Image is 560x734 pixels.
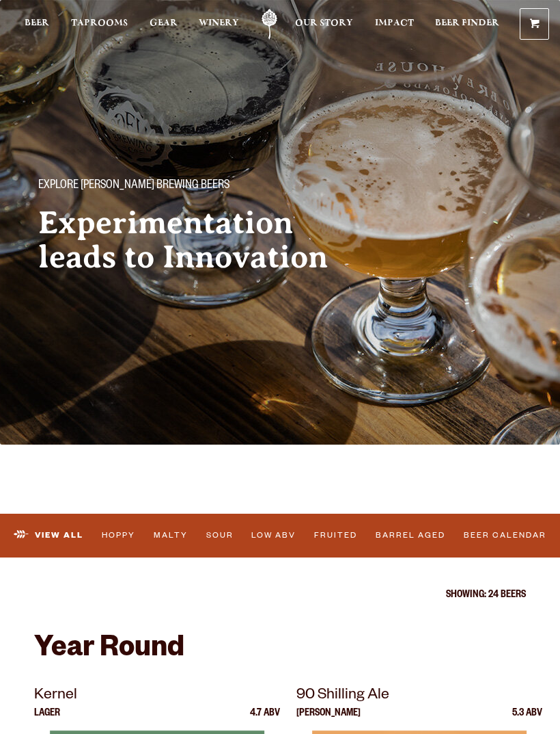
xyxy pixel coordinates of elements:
[71,9,128,40] a: Taprooms
[199,9,239,40] a: Winery
[375,9,414,40] a: Impact
[371,521,449,550] a: Barrel Aged
[38,177,229,195] span: Explore [PERSON_NAME] Brewing Beers
[512,709,542,731] p: 5.3 ABV
[34,684,280,709] p: Kernel
[459,521,550,550] a: Beer Calendar
[149,521,192,550] a: Malty
[98,521,140,550] a: Hoppy
[253,9,287,40] a: Odell Home
[201,521,238,550] a: Sour
[296,684,542,709] p: 90 Shilling Ale
[247,521,300,550] a: Low ABV
[34,634,526,667] h2: Year Round
[150,9,178,40] a: Gear
[71,18,128,29] span: Taprooms
[199,18,239,29] span: Winery
[435,9,499,40] a: Beer Finder
[150,18,178,29] span: Gear
[295,18,353,29] span: Our Story
[34,709,60,731] p: Lager
[435,18,499,29] span: Beer Finder
[296,709,361,731] p: [PERSON_NAME]
[25,9,49,40] a: Beer
[10,521,88,550] a: View All
[295,9,353,40] a: Our Story
[375,18,414,29] span: Impact
[38,206,333,274] h2: Experimentation leads to Innovation
[34,590,526,601] p: Showing: 24 Beers
[250,709,280,731] p: 4.7 ABV
[25,18,49,29] span: Beer
[310,521,362,550] a: Fruited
